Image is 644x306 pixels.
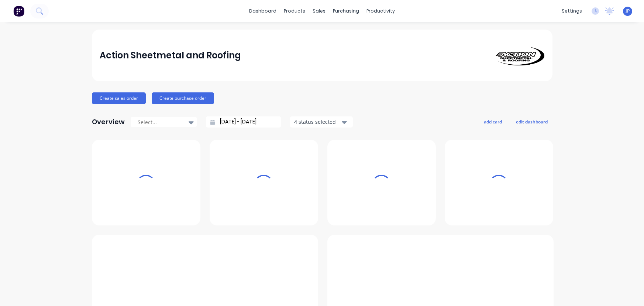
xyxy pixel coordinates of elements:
[511,117,552,126] button: edit dashboard
[290,116,353,127] button: 4 status selected
[626,8,630,14] span: JP
[92,92,146,104] button: Create sales order
[294,118,341,126] div: 4 status selected
[479,117,507,126] button: add card
[493,45,544,65] img: Action Sheetmetal and Roofing
[363,6,399,17] div: productivity
[245,6,280,17] a: dashboard
[92,115,125,129] div: Overview
[329,6,363,17] div: purchasing
[280,6,309,17] div: products
[152,92,214,104] button: Create purchase order
[309,6,329,17] div: sales
[558,6,586,17] div: settings
[100,48,241,63] div: Action Sheetmetal and Roofing
[13,6,24,17] img: Factory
